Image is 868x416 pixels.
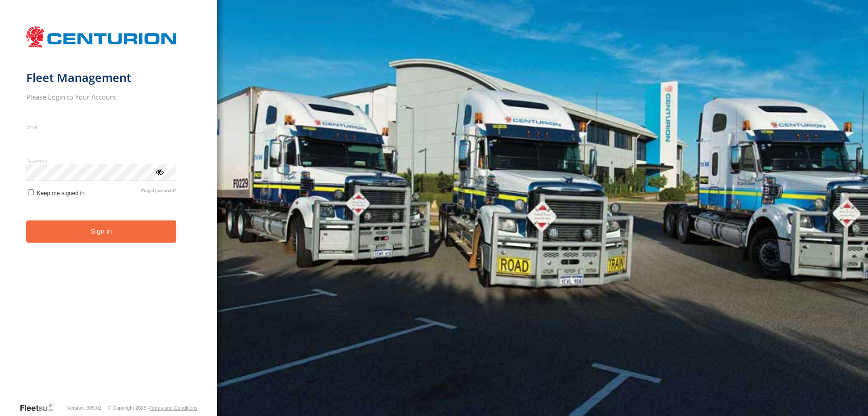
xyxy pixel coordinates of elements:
div: Version: 309.01 [67,405,102,411]
h2: Please Login to Your Account [26,92,177,101]
input: Keep me signed in [28,189,34,195]
h1: Fleet Management [26,70,177,85]
label: Email [26,123,177,130]
label: Password [26,157,177,164]
div: ViewPassword [155,167,164,176]
a: Terms and Conditions [150,405,198,411]
div: © Copyright 2025 - [108,405,198,411]
span: Keep me signed in [37,190,85,196]
a: Visit our Website [19,403,61,412]
form: main [26,22,191,402]
img: Centurion Transport [26,25,177,48]
a: Forgot password? [142,188,177,196]
button: Sign in [26,220,177,243]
